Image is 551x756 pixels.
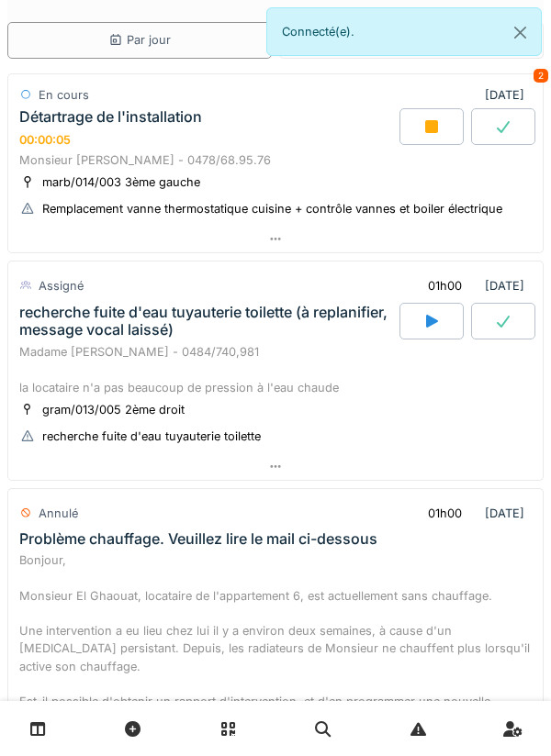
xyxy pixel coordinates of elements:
button: Close [500,8,541,57]
div: Connecté(e). [266,7,542,56]
div: Remplacement vanne thermostatique cuisine + contrôle vannes et boiler électrique [42,200,502,217]
div: recherche fuite d'eau tuyauterie toilette (à replanifier, message vocal laissé) [19,304,396,339]
div: Par jour [108,31,171,49]
div: 00:00:05 [19,133,71,147]
div: Détartrage de l'installation [19,108,202,126]
div: gram/013/005 2ème droit [42,401,185,418]
div: marb/014/003 3ème gauche [42,173,200,191]
div: recherche fuite d'eau tuyauterie toilette [42,428,261,445]
div: Assigné [39,277,84,295]
div: Problème chauffage. Veuillez lire le mail ci-dessous [19,530,377,548]
div: [DATE] [412,269,532,303]
div: Monsieur [PERSON_NAME] - 0478/68.95.76 [19,151,532,169]
div: 01h00 [428,277,462,295]
div: 2 [534,69,548,83]
div: Madame [PERSON_NAME] - 0484/740,981 la locataire n'a pas beaucoup de pression à l'eau chaude [19,343,532,396]
div: [DATE] [412,496,532,530]
div: 01h00 [428,505,462,522]
div: En cours [39,86,89,104]
div: [DATE] [485,86,532,104]
div: Annulé [39,505,78,522]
